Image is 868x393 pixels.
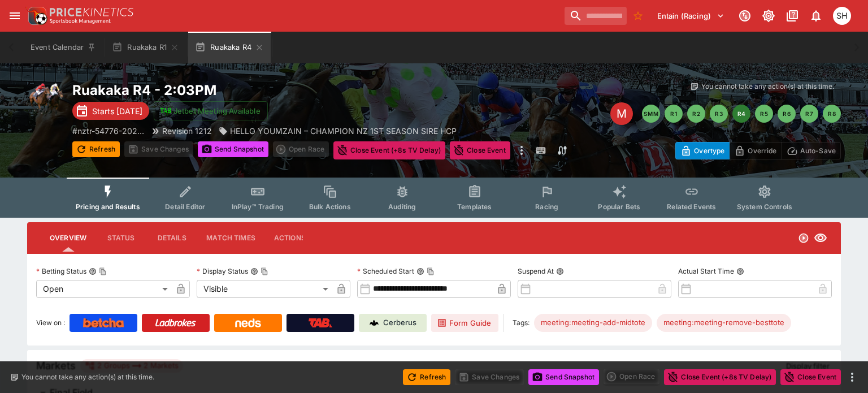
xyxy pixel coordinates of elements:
[657,317,791,329] span: meeting:meeting-remove-besttote
[758,6,779,26] button: Toggle light/dark mode
[604,369,659,385] div: split button
[598,202,640,211] span: Popular Bets
[528,369,599,385] button: Send Snapshot
[230,125,457,137] p: HELLO YOUMZAIN – CHAMPION NZ 1ST SEASON SIRE HCP
[76,202,140,211] span: Pricing and Results
[534,314,652,332] div: Betting Target: cerberus
[845,370,859,384] button: more
[261,267,268,275] button: Copy To Clipboard
[383,317,416,329] p: Cerberus
[99,267,107,275] button: Copy To Clipboard
[782,142,841,159] button: Auto-Save
[403,369,450,385] button: Refresh
[687,105,705,123] button: R2
[748,145,776,157] p: Override
[105,32,186,63] button: Ruakaka R1
[36,266,86,276] p: Betting Status
[357,266,414,276] p: Scheduled Start
[96,224,146,252] button: Status
[800,105,818,123] button: R7
[823,105,841,123] button: R8
[457,202,492,211] span: Templates
[735,6,755,26] button: Connected to PK
[675,142,730,159] button: Overtype
[160,105,171,116] img: jetbet-logo.svg
[565,7,627,25] input: search
[21,372,154,382] p: You cannot take any action(s) at this time.
[737,202,792,211] span: System Controls
[370,318,379,327] img: Cerberus
[694,145,724,157] p: Overtype
[833,7,851,25] div: Stephen Hunt
[197,266,248,276] p: Display Status
[24,32,103,63] button: Event Calendar
[431,314,498,332] a: Form Guide
[36,359,76,372] h5: Markets
[664,369,776,385] button: Close Event (+8s TV Delay)
[416,267,424,275] button: Scheduled StartCopy To Clipboard
[556,267,564,275] button: Suspend At
[25,5,47,27] img: PriceKinetics Logo
[814,231,827,245] svg: Visible
[427,267,435,275] button: Copy To Clipboard
[232,202,284,211] span: InPlay™ Trading
[264,224,315,252] button: Actions
[535,202,558,211] span: Racing
[188,32,271,63] button: Ruakaka R4
[736,267,744,275] button: Actual Start Time
[333,141,445,159] button: Close Event (+8s TV Delay)
[83,318,124,327] img: Betcha
[155,318,196,327] img: Ladbrokes
[667,202,716,211] span: Related Events
[675,142,841,159] div: Start From
[219,125,457,137] div: HELLO YOUMZAIN – CHAMPION NZ 1ST SEASON SIRE HCP
[450,141,510,159] button: Close Event
[678,266,734,276] p: Actual Start Time
[72,125,144,137] p: Copy To Clipboard
[780,369,841,385] button: Close Event
[732,105,750,123] button: R4
[629,7,647,25] button: No Bookmarks
[72,81,457,99] h2: Copy To Clipboard
[642,105,841,123] nav: pagination navigation
[89,267,97,275] button: Betting StatusCopy To Clipboard
[309,202,351,211] span: Bulk Actions
[778,105,796,123] button: R6
[309,318,332,327] img: TabNZ
[650,7,731,25] button: Select Tenant
[5,6,25,26] button: open drawer
[657,314,791,332] div: Betting Target: cerberus
[534,317,652,329] span: meeting:meeting-add-midtote
[198,141,268,157] button: Send Snapshot
[642,105,660,123] button: SMM
[36,314,65,332] label: View on :
[50,8,133,16] img: PriceKinetics
[779,357,836,375] button: Display filter
[165,202,205,211] span: Detail Editor
[798,232,809,244] svg: Open
[85,359,179,373] div: 2 Groups 2 Markets
[513,314,530,332] label: Tags:
[610,102,633,125] div: Edit Meeting
[515,141,528,159] button: more
[197,280,332,298] div: Visible
[146,224,197,252] button: Details
[518,266,554,276] p: Suspend At
[72,141,120,157] button: Refresh
[27,81,63,118] img: horse_racing.png
[92,105,142,117] p: Starts [DATE]
[800,145,836,157] p: Auto-Save
[250,267,258,275] button: Display StatusCopy To Clipboard
[67,178,801,218] div: Event type filters
[50,19,111,24] img: Sportsbook Management
[162,125,212,137] p: Revision 1212
[729,142,782,159] button: Override
[235,318,261,327] img: Neds
[830,3,854,28] button: Stephen Hunt
[359,314,427,332] a: Cerberus
[806,6,826,26] button: Notifications
[154,101,268,120] button: Jetbet Meeting Available
[701,81,834,92] p: You cannot take any action(s) at this time.
[36,280,172,298] div: Open
[273,141,329,157] div: split button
